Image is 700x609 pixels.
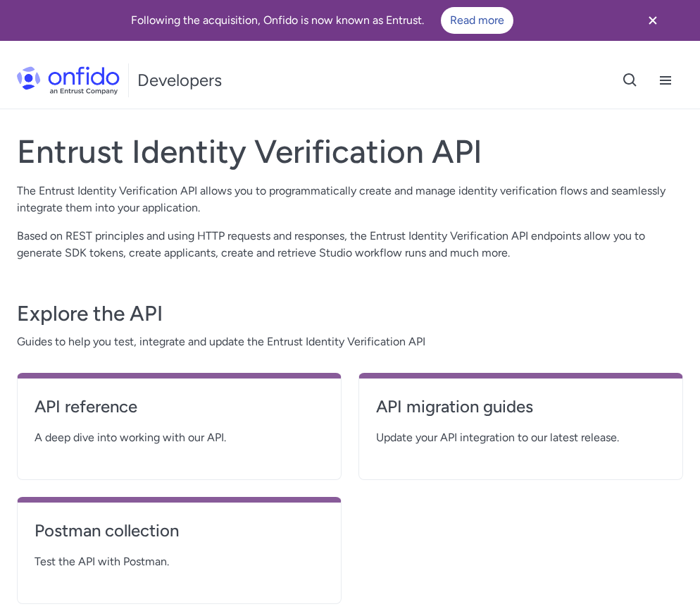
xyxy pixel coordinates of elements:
p: The Entrust Identity Verification API allows you to programmatically create and manage identity v... [17,183,683,216]
svg: Close banner [644,12,661,29]
h1: Developers [137,69,222,92]
h3: Explore the API [17,300,683,328]
svg: Open navigation menu button [657,72,674,89]
button: Open search button [613,63,648,98]
h1: Entrust Identity Verification API [17,132,683,171]
a: Postman collection [35,519,324,553]
h4: API reference [35,395,324,418]
button: Close banner [627,3,679,38]
img: Onfido Logo [17,66,120,94]
button: Open navigation menu button [648,63,683,98]
a: API reference [35,395,324,429]
span: Guides to help you test, integrate and update the Entrust Identity Verification API [17,333,683,350]
span: Update your API integration to our latest release. [376,429,665,446]
p: Based on REST principles and using HTTP requests and responses, the Entrust Identity Verification... [17,228,683,262]
a: Read more [441,7,513,34]
div: Following the acquisition, Onfido is now known as Entrust. [17,7,627,34]
h4: Postman collection [35,519,324,542]
svg: Open search button [622,72,639,89]
span: A deep dive into working with our API. [35,429,324,446]
span: Test the API with Postman. [35,553,324,570]
a: API migration guides [376,395,665,429]
h4: API migration guides [376,395,665,418]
